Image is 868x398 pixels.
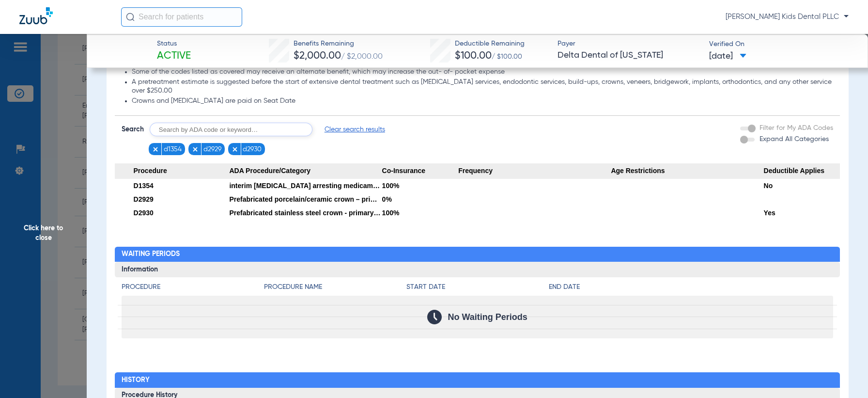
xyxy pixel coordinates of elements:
div: interim [MEDICAL_DATA] arresting medicament application – per tooth [229,179,382,192]
label: Filter for My ADA Codes [758,123,833,133]
span: [PERSON_NAME] Kids Dental PLLC [726,12,849,22]
span: Search [122,125,144,134]
span: ADA Procedure/Category [229,163,382,179]
img: Calendar [427,310,442,324]
span: $100.00 [455,51,492,61]
span: Active [157,49,191,63]
span: Age Restrictions [611,163,763,179]
span: Deductible Applies [764,163,840,179]
img: Zuub Logo [19,7,53,24]
span: [DATE] [709,50,746,63]
span: / $2,000.00 [341,53,383,61]
span: D2930 [134,209,154,217]
span: Frequency [458,163,611,179]
div: 100% [382,206,459,220]
h2: History [115,372,840,388]
h4: Procedure [122,282,264,292]
input: Search by ADA code or keyword… [150,123,312,136]
span: Status [157,39,191,49]
app-breakdown-title: Procedure Name [264,282,406,296]
app-breakdown-title: Start Date [406,282,549,296]
span: Payer [558,39,701,49]
span: Expand All Categories [759,136,829,143]
img: x.svg [152,146,159,153]
span: D2929 [134,195,154,203]
li: A pretreatment estimate is suggested before the start of extensive dental treatment such as [MEDI... [132,78,833,95]
span: Clear search results [325,125,385,134]
div: Prefabricated stainless steel crown - primary tooth [229,206,382,220]
img: x.svg [192,146,199,153]
app-breakdown-title: Procedure [122,282,264,296]
span: Verified On [709,39,852,49]
span: / $100.00 [492,53,522,60]
h4: End Date [549,282,834,292]
span: No Waiting Periods [448,312,527,322]
div: Prefabricated porcelain/ceramic crown – primary tooth [229,192,382,206]
span: d2930 [243,144,262,154]
li: Crowns and [MEDICAL_DATA] are paid on Seat Date [132,97,833,106]
span: $2,000.00 [294,51,341,61]
img: Search Icon [126,13,135,21]
h4: Start Date [406,282,549,292]
div: No [764,179,840,192]
h4: Procedure Name [264,282,406,292]
iframe: Chat Widget [820,351,868,398]
h3: Information [115,262,840,277]
span: Benefits Remaining [294,39,383,49]
div: 0% [382,192,459,206]
h2: Waiting Periods [115,247,840,262]
li: Some of the codes listed as covered may receive an alternate benefit, which may increase the out-... [132,68,833,77]
span: Deductible Remaining [455,39,525,49]
app-breakdown-title: End Date [549,282,834,296]
span: Delta Dental of [US_STATE] [558,49,701,62]
span: d2929 [203,144,221,154]
span: D1354 [134,182,154,190]
img: x.svg [232,146,238,153]
div: Yes [764,206,840,220]
div: 100% [382,179,459,192]
span: Procedure [115,163,229,179]
input: Search for patients [121,7,242,27]
span: Co-Insurance [382,163,459,179]
span: d1354 [164,144,182,154]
